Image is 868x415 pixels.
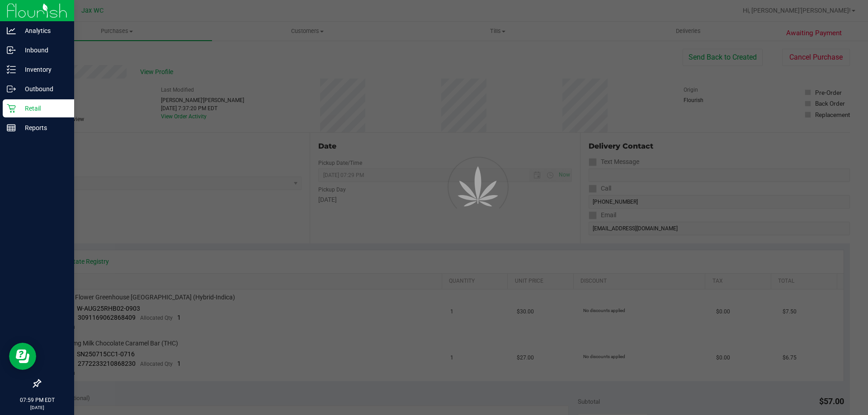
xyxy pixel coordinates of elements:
[7,84,16,93] inline-svg: Outbound
[16,45,70,56] p: Inbound
[7,65,16,74] inline-svg: Inventory
[4,404,70,411] p: [DATE]
[16,84,70,94] p: Outbound
[16,103,70,114] p: Retail
[16,25,70,36] p: Analytics
[7,46,16,55] inline-svg: Inbound
[4,396,70,404] p: 07:59 PM EDT
[7,26,16,35] inline-svg: Analytics
[16,122,70,133] p: Reports
[7,123,16,132] inline-svg: Reports
[16,64,70,75] p: Inventory
[7,104,16,113] inline-svg: Retail
[9,343,36,370] iframe: Resource center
